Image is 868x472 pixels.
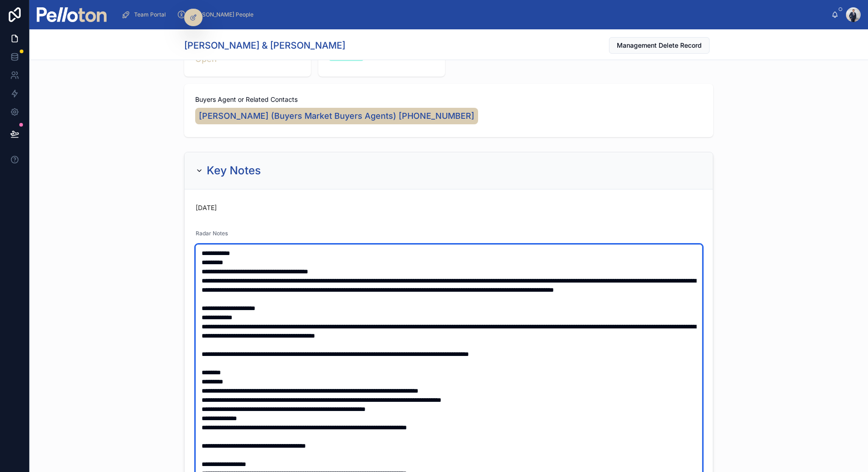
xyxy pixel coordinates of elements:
a: [PERSON_NAME] People [174,6,260,23]
span: Management Delete Record [617,41,702,50]
a: Team Portal [118,6,172,23]
h2: Key Notes [207,163,261,178]
span: Buyers Agent or Related Contacts [195,95,702,104]
h1: [PERSON_NAME] & [PERSON_NAME] [184,39,345,52]
p: [DATE] [196,203,217,212]
span: [PERSON_NAME] (Buyers Market Buyers Agents) [PHONE_NUMBER] [199,110,474,122]
a: [PERSON_NAME] (Buyers Market Buyers Agents) [PHONE_NUMBER] [195,108,478,124]
span: [PERSON_NAME] People [190,11,254,18]
span: Team Portal [134,11,166,18]
img: App logo [37,7,107,22]
button: Management Delete Record [609,37,710,54]
div: scrollable content [114,5,831,25]
span: Radar Notes [196,230,228,237]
